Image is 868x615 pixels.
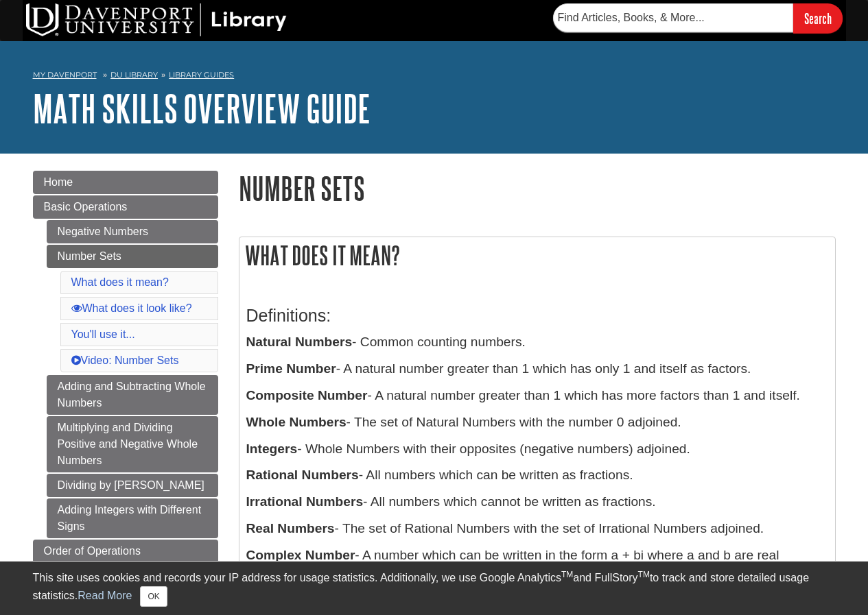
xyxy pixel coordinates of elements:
b: Real Numbers [246,521,335,535]
p: - A natural number greater than 1 which has only 1 and itself as factors. [246,359,828,379]
div: This site uses cookies and records your IP address for usage statistics. Additionally, we use Goo... [33,570,836,607]
b: Rational Numbers [246,468,359,482]
a: Read More [78,590,132,601]
sup: TM [638,570,650,579]
b: Composite Number [246,388,368,402]
a: My Davenport [33,69,97,81]
p: - Whole Numbers with their opposites (negative numbers) adjoined. [246,439,828,459]
span: Basic Operations [44,201,128,213]
h1: Number Sets [239,171,836,206]
p: - The set of Natural Numbers with the number 0 adjoined. [246,413,828,433]
a: Video: Number Sets [71,354,179,366]
a: Adding and Subtracting Whole Numbers [47,375,218,415]
a: Home [33,171,218,194]
a: Dividing by [PERSON_NAME] [47,474,218,497]
a: Basic Operations [33,195,218,219]
h2: What does it mean? [239,237,835,274]
h3: Definitions: [246,306,828,326]
p: - Common counting numbers. [246,333,828,352]
b: Prime Number [246,361,336,376]
a: Adding Integers with Different Signs [47,498,218,538]
span: Order of Operations [44,545,141,557]
b: Whole Numbers [246,415,347,429]
a: What does it mean? [71,276,169,288]
p: - All numbers which cannot be written as fractions. [246,492,828,512]
a: Library Guides [169,70,234,80]
a: Number Sets [47,245,218,268]
input: Search [793,3,843,33]
a: Math Skills Overview Guide [33,87,371,130]
a: DU Library [110,70,158,80]
p: - All numbers which can be written as fractions. [246,466,828,485]
a: Order of Operations [33,540,218,563]
input: Find Articles, Books, & More... [553,3,793,32]
p: - A number which can be written in the form a + bi where a and b are real numbers and i is the sq... [246,546,828,586]
a: Multiplying and Dividing Positive and Negative Whole Numbers [47,416,218,472]
p: - A natural number greater than 1 which has more factors than 1 and itself. [246,386,828,406]
b: Complex Number [246,548,355,562]
a: What does it look like? [71,302,192,314]
b: Natural Numbers [246,335,353,349]
form: Searches DU Library's articles, books, and more [553,3,843,33]
sup: TM [561,570,573,579]
a: You'll use it... [71,328,135,340]
a: Negative Numbers [47,220,218,243]
nav: breadcrumb [33,66,836,88]
b: Integers [246,442,298,456]
img: DU Library [26,3,287,36]
b: Irrational Numbers [246,494,364,509]
button: Close [140,586,167,607]
p: - The set of Rational Numbers with the set of Irrational Numbers adjoined. [246,519,828,539]
span: Home [44,176,73,188]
